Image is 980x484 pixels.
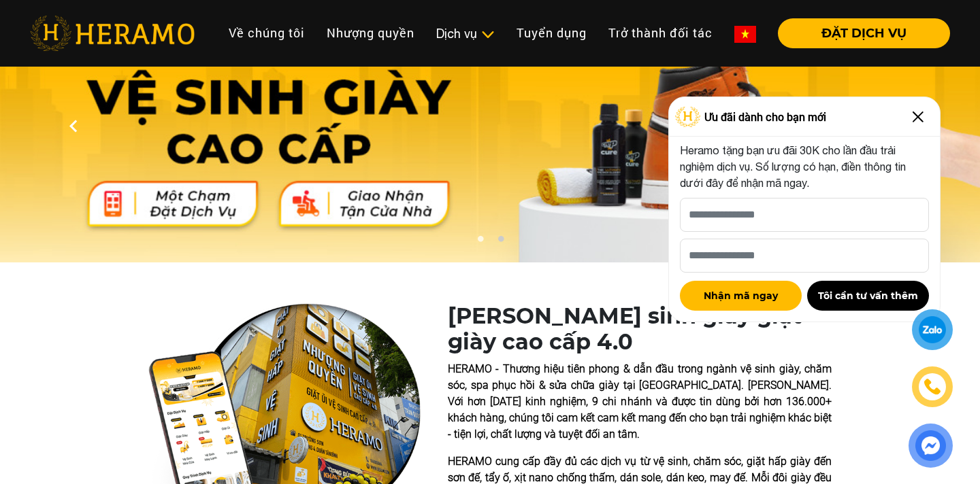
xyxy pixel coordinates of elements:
[680,142,929,191] p: Heramo tặng bạn ưu đãi 30K cho lần đầu trải nghiệm dịch vụ. Số lượng có hạn, điền thông tin dưới ...
[218,18,316,48] a: Về chúng tôi
[914,368,951,405] a: phone-icon
[316,18,425,48] a: Nhượng quyền
[778,18,950,48] button: ĐẶT DỊCH VỤ
[767,27,950,39] a: ĐẶT DỊCH VỤ
[448,361,832,443] p: HERAMO - Thương hiệu tiên phong & dẫn đầu trong ngành vệ sinh giày, chăm sóc, spa phục hồi & sửa ...
[448,303,832,356] h1: [PERSON_NAME] sinh giày giặt giày cao cấp 4.0
[480,28,495,41] img: subToggleIcon
[907,106,929,128] img: Close
[493,235,507,249] button: 2
[923,377,942,396] img: phone-icon
[506,18,598,48] a: Tuyển dụng
[675,107,701,127] img: Logo
[734,26,756,43] img: vn-flag.png
[30,16,195,51] img: heramo-logo.png
[598,18,723,48] a: Trở thành đối tác
[436,24,495,43] div: Dịch vụ
[680,281,802,311] button: Nhận mã ngay
[807,281,929,311] button: Tôi cần tư vấn thêm
[473,235,487,249] button: 1
[704,109,826,125] span: Ưu đãi dành cho bạn mới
